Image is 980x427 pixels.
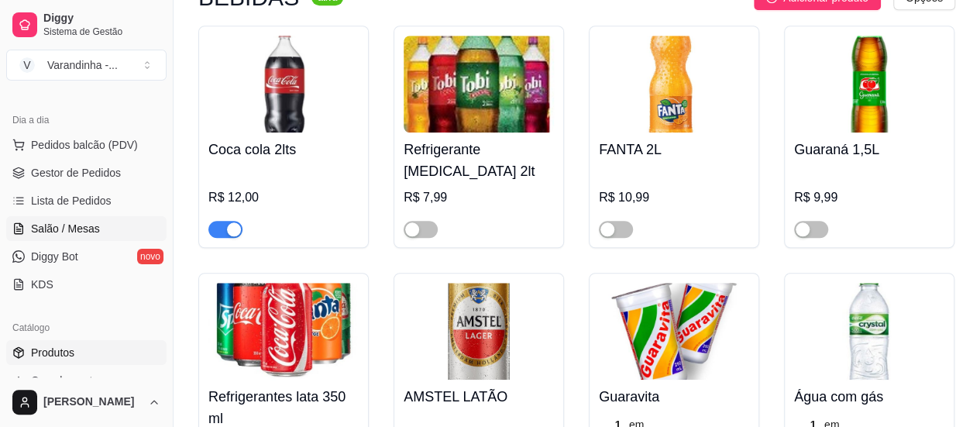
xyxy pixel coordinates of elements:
[6,133,167,157] button: Pedidos balcão (PDV)
[6,368,167,393] a: Complementos
[599,386,749,408] h4: Guaravita
[31,373,104,388] span: Complementos
[6,6,167,43] a: DiggySistema de Gestão
[404,386,554,408] h4: AMSTEL LATÃO
[31,221,100,236] span: Salão / Mesas
[599,36,749,133] img: product-image
[6,50,167,81] button: Select a team
[43,395,142,409] span: [PERSON_NAME]
[404,139,554,182] h4: Refrigerante [MEDICAL_DATA] 2lt
[6,108,167,133] div: Dia a dia
[6,160,167,185] a: Gestor de Pedidos
[794,36,944,133] img: product-image
[794,139,944,160] h4: Guaraná 1,5L
[404,36,554,133] img: product-image
[31,193,112,208] span: Lista de Pedidos
[208,188,359,207] div: R$ 12,00
[6,244,167,269] a: Diggy Botnovo
[6,315,167,340] div: Catálogo
[6,216,167,241] a: Salão / Mesas
[794,188,944,207] div: R$ 9,99
[599,283,749,380] img: product-image
[599,188,749,207] div: R$ 10,99
[794,283,944,380] img: product-image
[6,340,167,365] a: Produtos
[43,12,160,26] span: Diggy
[31,249,78,264] span: Diggy Bot
[404,283,554,380] img: product-image
[31,345,74,360] span: Produtos
[6,384,167,421] button: [PERSON_NAME]
[31,165,121,181] span: Gestor de Pedidos
[6,272,167,297] a: KDS
[31,137,138,153] span: Pedidos balcão (PDV)
[599,139,749,160] h4: FANTA 2L
[47,57,118,73] div: Varandinha - ...
[208,139,359,160] h4: Coca cola 2lts
[19,57,35,73] span: V
[43,26,160,38] span: Sistema de Gestão
[31,277,53,292] span: KDS
[6,188,167,213] a: Lista de Pedidos
[208,36,359,133] img: product-image
[208,283,359,380] img: product-image
[404,188,554,207] div: R$ 7,99
[794,386,944,408] h4: Água com gás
